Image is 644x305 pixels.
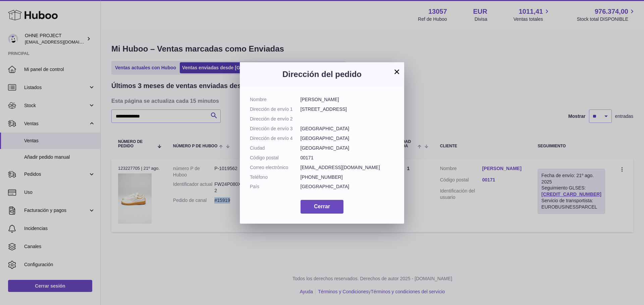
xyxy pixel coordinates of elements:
dd: [PHONE_NUMBER] [301,174,394,180]
dt: País [250,183,301,190]
dt: Nombre [250,96,301,103]
span: Cerrar [314,204,330,209]
dd: [GEOGRAPHIC_DATA] [301,183,394,190]
dt: Código postal [250,155,301,161]
dd: 00171 [301,155,394,161]
dt: Teléfono [250,174,301,180]
dd: [GEOGRAPHIC_DATA] [301,135,394,142]
dt: Dirección de envío 4 [250,135,301,142]
dd: [GEOGRAPHIC_DATA] [301,126,394,132]
dt: Dirección de envío 3 [250,126,301,132]
button: × [393,68,401,76]
dt: Ciudad [250,145,301,151]
dt: Dirección de envío 1 [250,106,301,112]
dd: [EMAIL_ADDRESS][DOMAIN_NAME] [301,164,394,171]
button: Cerrar [301,200,343,214]
dd: [STREET_ADDRESS] [301,106,394,112]
dd: [PERSON_NAME] [301,96,394,103]
dd: [GEOGRAPHIC_DATA] [301,145,394,151]
dt: Dirección de envío 2 [250,116,301,122]
dt: Correo electrónico [250,164,301,171]
h3: Dirección del pedido [250,69,394,80]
